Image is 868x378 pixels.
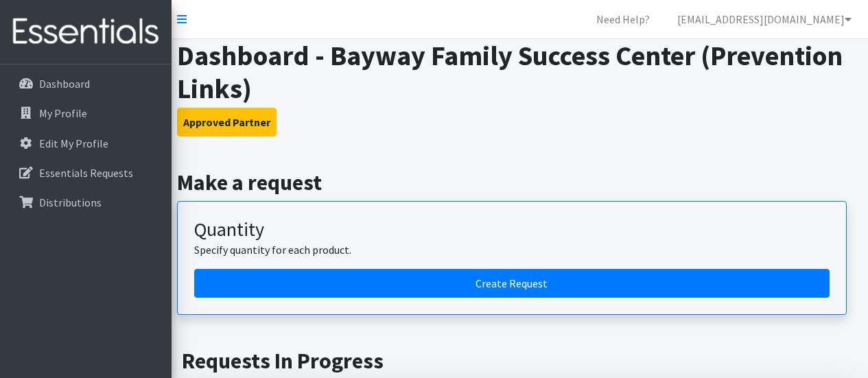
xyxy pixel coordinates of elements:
[5,189,166,216] a: Distributions
[39,196,102,209] p: Distributions
[5,159,166,187] a: Essentials Requests
[666,5,863,33] a: [EMAIL_ADDRESS][DOMAIN_NAME]
[39,106,87,120] p: My Profile
[39,137,108,150] p: Edit My Profile
[177,39,863,105] h1: Dashboard - Bayway Family Success Center (Prevention Links)
[194,269,830,298] a: Create a request by quantity
[182,348,858,374] h2: Requests In Progress
[5,99,166,127] a: My Profile
[39,166,133,180] p: Essentials Requests
[39,77,90,91] p: Dashboard
[585,5,661,33] a: Need Help?
[5,9,166,55] img: HumanEssentials
[194,218,830,241] h3: Quantity
[194,241,830,258] p: Specify quantity for each product.
[177,108,277,137] button: Approved Partner
[5,70,166,97] a: Dashboard
[5,130,166,157] a: Edit My Profile
[177,169,863,196] h2: Make a request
